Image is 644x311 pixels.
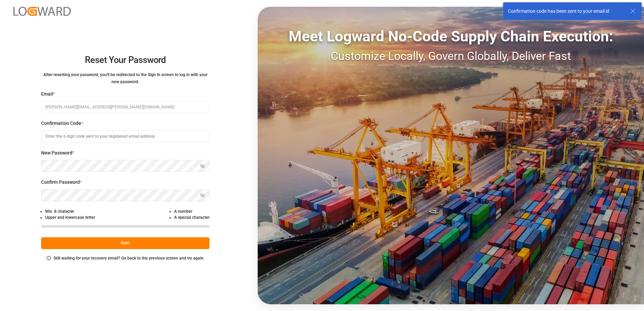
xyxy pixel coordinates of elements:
small: Still waiting for your recovery email? Go back to the previous screen and try again. [54,256,204,261]
small: A number [174,209,192,214]
div: Customize Locally, Govern Globally, Deliver Fast [258,47,644,65]
small: After resetting your password, you'll be redirected to the Sign In screen to log in with your new... [43,72,207,84]
img: Logward_new_orange.png [13,7,71,16]
button: Next [41,237,210,249]
small: A special character [174,215,210,220]
small: Upper and lowercase letter [45,215,95,220]
input: Enter the 6 digit code sent to your registered email address [41,131,210,142]
li: Min. 8 character [45,208,95,214]
div: Meet Logward No-Code Supply Chain Execution: [258,25,644,47]
span: Email [41,91,53,98]
div: Confirmation code has been sent to your email id [508,8,624,15]
input: Enter your email [41,101,210,113]
span: Confirm Password [41,179,80,186]
span: New Password [41,149,72,157]
span: Confirmation Code [41,120,81,127]
h2: Reset Your Password [41,49,210,71]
